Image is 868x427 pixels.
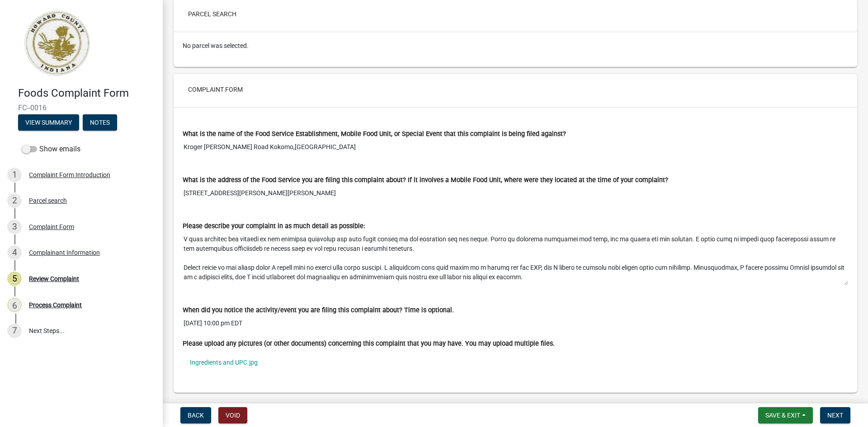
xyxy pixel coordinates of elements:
img: Howard County, Indiana [18,9,95,77]
button: View Summary [18,114,79,131]
button: Back [180,407,211,423]
label: Show emails [22,144,80,155]
div: 6 [7,298,22,312]
button: Save & Exit [758,407,813,423]
div: 2 [7,193,22,208]
label: What is the name of the Food Service Establishment, Mobile Food Unit, or Special Event that this ... [183,131,566,137]
span: Save & Exit [765,412,800,419]
div: Process Complaint [29,302,82,308]
textarea: L ip dolorsi am consec a elitsed doei temporin utlab etdolorema a enimadm V quisnost exer Ullamc'... [183,231,848,286]
span: Back [188,412,204,419]
div: Review Complaint [29,276,79,282]
div: 7 [7,324,22,338]
p: No parcel was selected. [183,41,848,51]
label: When did you notice the activity/event you are filing this complaint about? Time is optional. [183,307,454,314]
wm-modal-confirm: Notes [83,119,117,127]
button: Next [820,407,850,423]
button: Complaint Form [181,81,250,98]
div: Complainant Information [29,249,100,256]
a: Ingredients and UPC.jpg [183,352,848,373]
div: 3 [7,220,22,234]
wm-modal-confirm: Summary [18,119,79,127]
div: 1 [7,168,22,182]
div: Complaint Form [29,224,74,230]
div: Parcel search [29,197,67,204]
div: 5 [7,272,22,286]
button: Parcel search [181,6,244,22]
div: Complaint Form Introduction [29,172,110,178]
h4: Foods Complaint Form [18,87,156,100]
button: Notes [83,114,117,131]
label: Please describe your complaint in as much detail as possible: [183,223,365,230]
div: 4 [7,245,22,260]
label: What is the address of the Food Service you are filing this complaint about? If it involves a Mob... [183,177,668,183]
label: Please upload any pictures (or other documents) concerning this complaint that you may have. You ... [183,341,555,347]
span: Next [827,412,843,419]
span: FC--0016 [18,103,145,112]
button: Void [218,407,247,423]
